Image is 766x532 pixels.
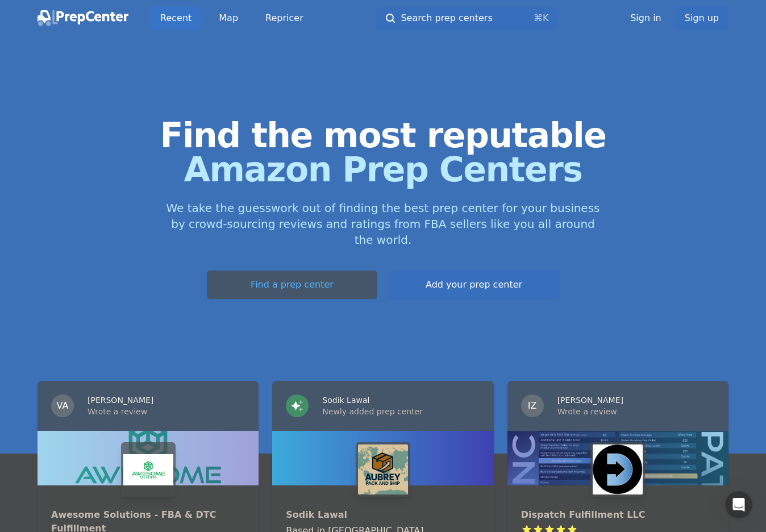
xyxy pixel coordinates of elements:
[376,7,557,30] button: Search prep centers⌘K
[286,508,480,522] div: Sodik Lawal
[401,11,492,25] span: Search prep centers
[123,444,173,494] img: Awesome Solutions - FBA & DTC Fulfillment
[557,406,715,417] p: Wrote a review
[151,7,201,30] a: Recent
[534,13,543,23] kbd: ⌘
[322,406,480,417] p: Newly added prep center
[38,10,128,26] img: PrepCenter
[521,508,715,522] div: Dispatch Fulfillment LLC
[675,6,728,30] a: Sign up
[256,7,313,30] a: Repricer
[210,7,247,30] a: Map
[557,394,623,406] h3: [PERSON_NAME]
[725,491,752,518] div: Open Intercom Messenger
[88,394,153,406] h3: [PERSON_NAME]
[389,271,559,299] a: Add your prep center
[18,118,748,152] span: Find the most reputable
[165,200,601,248] p: We take the guesswork out of finding the best prep center for your business by crowd-sourcing rev...
[18,152,748,186] span: Amazon Prep Centers
[358,444,408,494] img: Sodik Lawal
[630,11,661,25] a: Sign in
[88,406,245,417] p: Wrote a review
[528,401,537,410] span: IZ
[207,271,377,299] a: Find a prep center
[322,394,369,406] h3: Sodik Lawal
[57,401,69,410] span: VA
[593,444,643,494] img: Dispatch Fulfillment LLC
[543,13,549,23] kbd: K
